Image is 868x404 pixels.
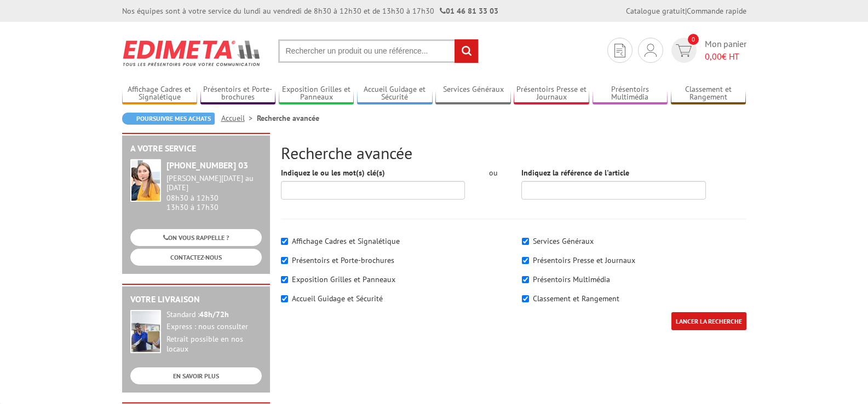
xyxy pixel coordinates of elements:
[292,294,383,303] label: Accueil Guidage et Sécurité
[166,322,262,332] div: Express : nous consulter
[455,39,478,63] input: rechercher
[130,295,262,305] h2: Votre livraison
[166,335,262,354] div: Retrait possible en nos locaux
[440,6,498,16] strong: 01 46 81 33 03
[357,85,433,103] a: Accueil Guidage et Sécurité
[122,5,498,16] div: Nos équipes sont à votre service du lundi au vendredi de 8h30 à 12h30 et de 13h30 à 17h30
[200,85,276,103] a: Présentoirs et Porte-brochures
[522,276,529,283] input: Présentoirs Multimédia
[522,295,529,302] input: Classement et Rangement
[626,5,746,16] div: |
[292,236,400,246] label: Affichage Cadres et Signalétique
[671,312,746,330] input: LANCER LA RECHERCHE
[676,44,692,57] img: devis rapide
[292,255,394,265] label: Présentoirs et Porte-brochures
[521,167,629,178] label: Indiquez la référence de l'article
[221,113,257,123] a: Accueil
[166,160,248,171] strong: [PHONE_NUMBER] 03
[671,85,746,103] a: Classement et Rangement
[533,274,610,284] label: Présentoirs Multimédia
[281,144,746,162] h2: Recherche avancée
[705,50,746,63] span: € HT
[130,367,262,384] a: EN SAVOIR PLUS
[257,113,319,124] li: Recherche avancée
[645,44,657,57] img: devis rapide
[279,85,354,103] a: Exposition Grilles et Panneaux
[281,276,288,283] input: Exposition Grilles et Panneaux
[122,85,198,103] a: Affichage Cadres et Signalétique
[688,34,699,45] span: 0
[281,238,288,245] input: Affichage Cadres et Signalétique
[435,85,511,103] a: Services Généraux
[130,159,161,202] img: widget-service.jpg
[130,310,161,353] img: widget-livraison.jpg
[130,229,262,246] a: ON VOUS RAPPELLE ?
[669,38,746,63] a: devis rapide 0 Mon panier 0,00€ HT
[281,167,385,178] label: Indiquez le ou les mot(s) clé(s)
[166,174,262,192] div: [PERSON_NAME][DATE] au [DATE]
[705,38,746,63] span: Mon panier
[292,274,395,284] label: Exposition Grilles et Panneaux
[122,33,262,73] img: Edimeta
[122,113,215,125] a: Poursuivre mes achats
[687,6,746,16] a: Commande rapide
[522,238,529,245] input: Services Généraux
[614,44,625,57] img: devis rapide
[199,309,229,319] strong: 48h/72h
[533,236,594,246] label: Services Généraux
[130,249,262,266] a: CONTACTEZ-NOUS
[166,174,262,212] div: 08h30 à 12h30 13h30 à 17h30
[514,85,589,103] a: Présentoirs Presse et Journaux
[166,310,262,320] div: Standard :
[130,144,262,154] h2: A votre service
[705,51,722,62] span: 0,00
[278,39,479,63] input: Rechercher un produit ou une référence...
[522,257,529,264] input: Présentoirs Presse et Journaux
[533,294,619,303] label: Classement et Rangement
[481,167,505,178] div: ou
[281,257,288,264] input: Présentoirs et Porte-brochures
[593,85,668,103] a: Présentoirs Multimédia
[626,6,685,16] a: Catalogue gratuit
[533,255,635,265] label: Présentoirs Presse et Journaux
[281,295,288,302] input: Accueil Guidage et Sécurité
